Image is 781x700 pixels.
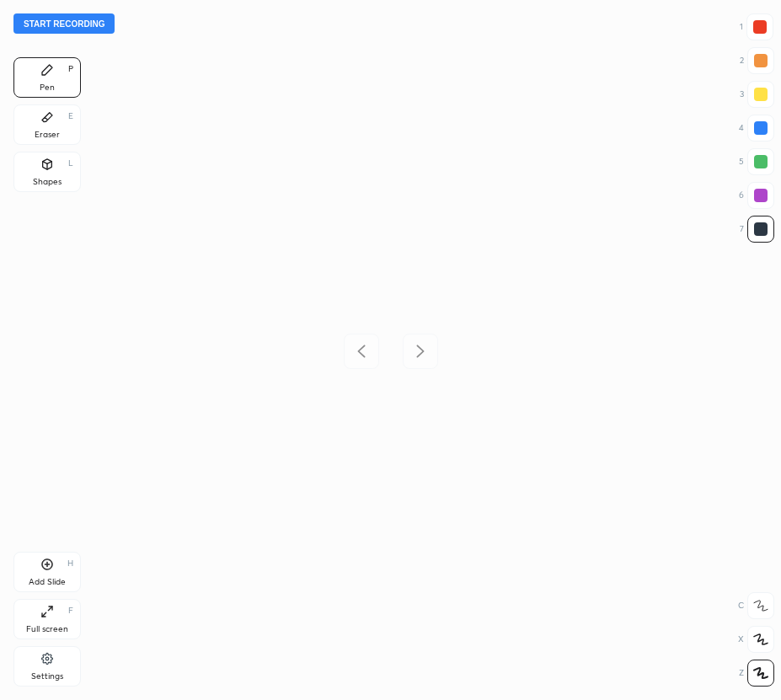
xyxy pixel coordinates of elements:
[68,606,73,615] div: F
[739,148,774,175] div: 5
[26,625,68,633] div: Full screen
[739,660,774,687] div: Z
[740,81,774,108] div: 3
[739,115,774,142] div: 4
[31,672,63,681] div: Settings
[738,592,774,619] div: C
[739,182,774,209] div: 6
[740,216,774,243] div: 7
[740,47,774,74] div: 2
[738,626,774,653] div: X
[40,83,55,92] div: Pen
[68,65,73,73] div: P
[68,112,73,120] div: E
[33,178,62,186] div: Shapes
[68,159,73,168] div: L
[29,578,66,586] div: Add Slide
[740,13,773,40] div: 1
[35,131,60,139] div: Eraser
[13,13,115,34] button: Start recording
[67,559,73,568] div: H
